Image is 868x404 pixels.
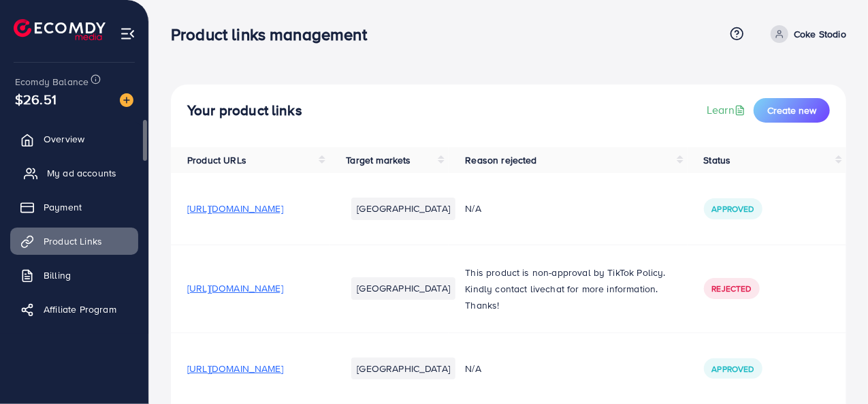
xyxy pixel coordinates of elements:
[465,264,671,313] p: This product is non-approval by TikTok Policy. Kindly contact livechat for more information. Thanks!
[712,363,754,375] span: Approved
[187,281,283,295] span: [URL][DOMAIN_NAME]
[44,132,84,146] span: Overview
[765,25,846,43] a: Coke Stodio
[120,26,135,42] img: menu
[10,125,138,153] a: Overview
[44,234,102,248] span: Product Links
[171,25,378,44] h3: Product links management
[47,166,116,180] span: My ad accounts
[187,153,246,167] span: Product URLs
[712,283,752,294] span: Rejected
[346,153,411,167] span: Target markets
[704,153,731,167] span: Status
[187,202,283,215] span: [URL][DOMAIN_NAME]
[15,89,57,109] span: $26.51
[10,193,138,221] a: Payment
[44,302,116,316] span: Affiliate Program
[767,104,816,117] span: Create new
[712,203,754,215] span: Approved
[351,198,455,219] li: [GEOGRAPHIC_DATA]
[15,75,89,89] span: Ecomdy Balance
[10,296,138,323] a: Affiliate Program
[187,102,302,119] h4: Your product links
[187,362,283,375] span: [URL][DOMAIN_NAME]
[120,93,133,107] img: image
[10,159,138,187] a: My ad accounts
[754,98,830,123] button: Create new
[351,358,455,379] li: [GEOGRAPHIC_DATA]
[44,200,82,214] span: Payment
[707,102,748,118] a: Learn
[465,153,536,167] span: Reason rejected
[44,268,71,282] span: Billing
[465,202,481,215] span: N/A
[14,19,106,40] img: logo
[10,262,138,289] a: Billing
[810,343,858,394] iframe: Chat
[465,362,481,375] span: N/A
[10,228,138,255] a: Product Links
[351,277,455,299] li: [GEOGRAPHIC_DATA]
[794,26,846,42] p: Coke Stodio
